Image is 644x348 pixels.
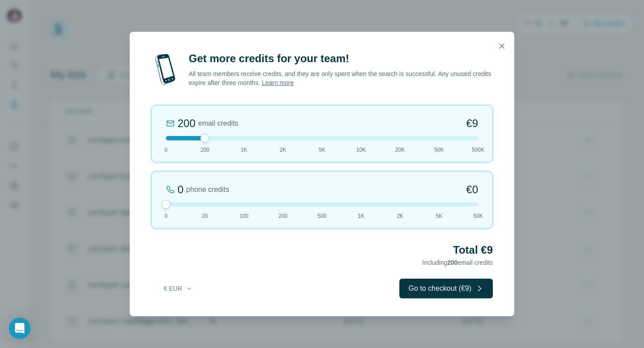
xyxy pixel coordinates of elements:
[186,184,229,195] span: phone credits
[178,182,183,197] div: 0
[358,212,364,220] span: 1K
[466,116,478,131] span: €9
[151,51,180,87] img: mobile-phone
[395,146,405,154] span: 20K
[279,212,288,220] span: 200
[319,146,326,154] span: 5K
[178,116,195,131] div: 200
[318,212,326,220] span: 500
[436,212,442,220] span: 5K
[447,259,458,266] span: 200
[466,182,478,197] span: €0
[202,212,208,220] span: 20
[165,146,168,154] span: 0
[165,212,168,220] span: 0
[397,212,403,220] span: 2K
[241,146,247,154] span: 1K
[151,243,493,257] h2: Total €9
[262,79,294,86] a: Learn more
[356,146,366,154] span: 10K
[157,280,199,297] button: € EUR
[434,146,444,154] span: 50K
[189,69,493,87] p: All team members receive credits, and they are only spent when the search is successful. Any unus...
[280,146,286,154] span: 2K
[198,118,238,129] span: email credits
[422,259,493,266] span: Including email credits
[239,212,248,220] span: 100
[9,318,30,339] div: Open Intercom Messenger
[200,146,209,154] span: 200
[399,279,493,298] button: Go to checkout (€9)
[472,146,484,154] span: 500K
[473,212,483,220] span: 50K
